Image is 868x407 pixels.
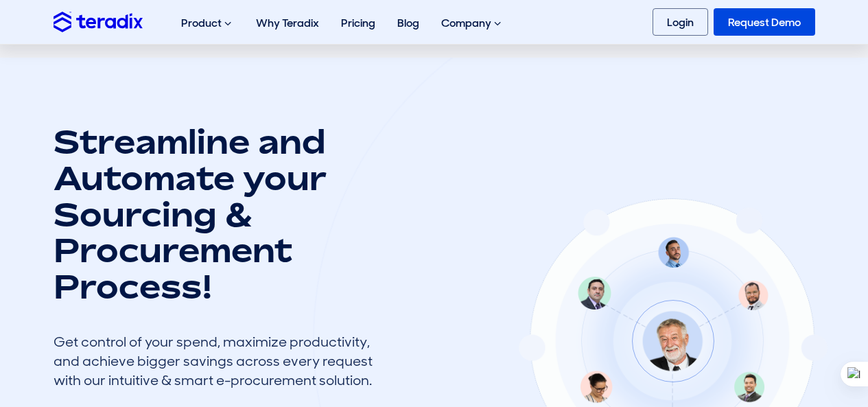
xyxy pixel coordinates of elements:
div: Company [430,1,515,45]
img: Teradix logo [54,12,143,32]
h1: Streamline and Automate your Sourcing & Procurement Process! [54,124,383,305]
a: Request Demo [714,8,815,36]
a: Login [653,8,708,36]
a: Why Teradix [245,1,330,45]
div: Product [170,1,245,45]
a: Pricing [330,1,386,45]
div: Get control of your spend, maximize productivity, and achieve bigger savings across every request... [54,332,383,390]
a: Blog [386,1,430,45]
